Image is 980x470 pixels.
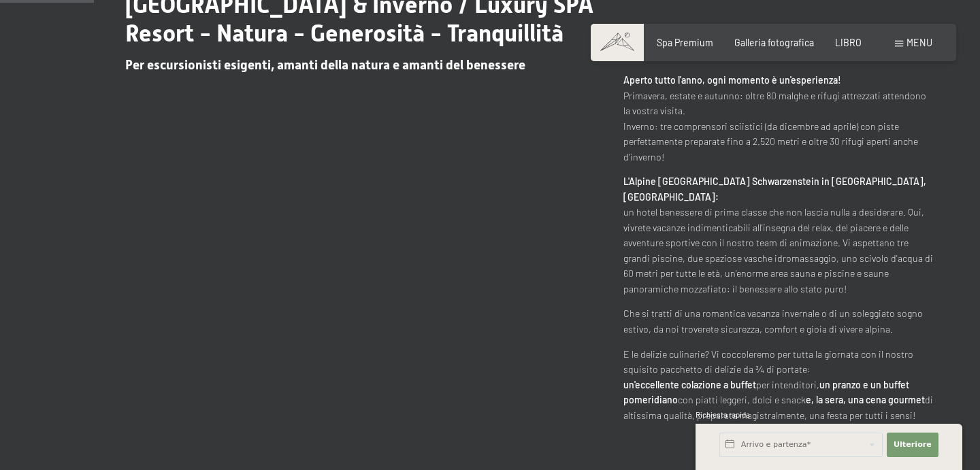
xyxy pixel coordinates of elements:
[623,90,926,117] font: Primavera, estate e autunno: oltre 80 malghe e rifugi attrezzati attendono la vostra visita.
[696,410,750,419] font: Richiesta rapida
[657,37,713,48] a: Spa Premium
[623,206,933,295] font: un hotel benessere di prima classe che non lascia nulla a desiderare. Qui, vivrete vacanze indime...
[623,379,756,390] font: un'eccellente colazione a buffet
[623,74,841,86] font: Aperto tutto l'anno, ogni momento è un'esperienza!
[887,433,938,457] button: Ulteriore
[894,440,932,449] font: Ulteriore
[756,379,819,390] font: per intenditori,
[734,37,814,48] a: Galleria fotografica
[906,37,932,48] font: menu
[835,37,862,48] a: LIBRO
[806,394,925,405] font: e, la sera, una cena gourmet
[678,394,806,405] font: con piatti leggeri, dolci e snack
[623,394,933,421] font: di altissima qualità, preparata magistralmente, una festa per tutti i sensi!
[623,307,923,335] font: Che si tratti di una romantica vacanza invernale o di un soleggiato sogno estivo, da noi troveret...
[623,348,913,375] font: E le delizie culinarie? Vi coccoleremo per tutta la giornata con il nostro squisito pacchetto di ...
[623,120,918,163] font: Inverno: tre comprensori sciistici (da dicembre ad aprile) con piste perfettamente preparate fino...
[623,175,926,203] font: L'Alpine [GEOGRAPHIC_DATA] Schwarzenstein in [GEOGRAPHIC_DATA], [GEOGRAPHIC_DATA]:
[125,57,525,73] font: Per escursionisti esigenti, amanti della natura e amanti del benessere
